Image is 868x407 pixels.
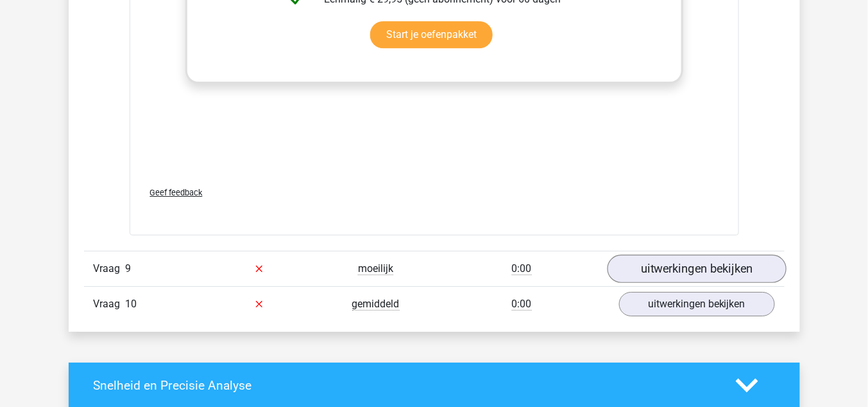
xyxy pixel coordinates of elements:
span: 9 [126,262,132,275]
span: 0:00 [512,298,532,311]
span: moeilijk [358,262,393,275]
a: Start je oefenpakket [370,21,493,48]
span: 0:00 [512,262,532,275]
span: 10 [126,298,137,310]
span: Geef feedback [150,188,203,197]
span: Vraag [94,296,126,312]
a: uitwerkingen bekijken [607,255,786,283]
span: Vraag [94,261,126,276]
h4: Snelheid en Precisie Analyse [94,378,717,393]
a: uitwerkingen bekijken [619,292,775,316]
span: gemiddeld [352,298,400,311]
